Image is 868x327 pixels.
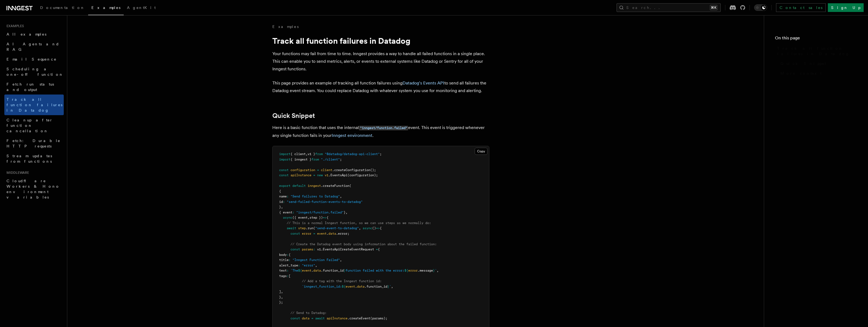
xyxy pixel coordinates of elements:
[754,4,767,11] button: Toggle dark mode
[778,59,857,68] a: Quick Snippet
[298,263,300,267] span: :
[321,184,349,188] span: .createFunction
[279,290,281,294] span: ]
[279,210,292,214] span: { event
[344,210,346,214] span: }
[778,68,857,78] a: More context
[279,173,289,177] span: const
[40,5,85,10] span: Documentation
[780,71,822,76] span: More context
[4,29,64,39] a: All examples
[311,269,313,272] span: .
[327,216,328,219] span: {
[313,232,315,235] span: =
[91,5,120,10] span: Examples
[302,232,311,235] span: error
[291,269,298,272] span: `The
[279,189,281,193] span: {
[272,24,299,29] a: Examples
[313,226,315,230] span: (
[359,125,408,130] a: "inngest/function.failed"
[327,232,328,235] span: .
[4,95,64,115] a: Track all function failures in Datadog
[404,269,408,272] span: ${
[710,5,717,10] kbd: ⌘K
[418,269,433,272] span: .message
[389,285,391,288] span: `
[340,258,342,262] span: ,
[321,158,340,161] span: "./client"
[340,158,342,161] span: ;
[317,232,327,235] span: event
[321,168,332,172] span: client
[313,247,315,251] span: :
[7,67,63,77] span: Scheduling a one-off function
[279,253,287,257] span: body
[302,285,342,288] span: `inngest_function_id:
[281,205,283,209] span: ,
[4,39,64,54] a: AI Agents and RAG
[287,200,363,204] span: "send-failed-function-events-to-datadog"
[4,136,64,151] a: Fetch: Durable HTTP requests
[7,42,59,52] span: AI Agents and RAG
[302,263,315,267] span: "error"
[306,152,308,156] span: ,
[359,226,361,230] span: ,
[292,258,340,262] span: "Inngest Function Failed"
[4,79,64,95] a: Fetch run status and output
[279,263,298,267] span: alert_type
[317,247,321,251] span: v1
[272,124,489,139] p: Here is a basic function that uses the internal event. This event is triggered whenever any singl...
[349,184,351,188] span: (
[308,216,309,219] span: ,
[287,274,289,278] span: :
[776,3,826,12] a: Contact sales
[435,269,437,272] span: `
[283,216,292,219] span: async
[315,263,317,267] span: ,
[7,32,46,36] span: All examples
[311,316,313,320] span: =
[365,285,387,288] span: .function_id
[342,285,346,288] span: ${
[308,184,321,188] span: inngest
[7,97,62,112] span: Track all function failures in Datadog
[292,216,308,219] span: ({ event
[408,269,418,272] span: error
[37,2,88,15] a: Documentation
[279,152,291,156] span: import
[279,269,287,272] span: text
[279,158,291,161] span: import
[775,43,857,59] a: Track all function failures in Datadog
[4,54,64,64] a: Email Sequence
[347,173,378,177] span: (configuration);
[380,152,382,156] span: ;
[403,80,444,86] a: Datadog's Events API
[344,269,346,272] span: }
[308,152,315,156] span: v1 }
[279,274,287,278] span: tags
[346,285,355,288] span: event
[7,179,60,199] span: Cloudflare Workers & Hono environment variables
[380,226,382,230] span: {
[332,168,370,172] span: .createConfiguration
[279,168,289,172] span: const
[291,158,311,161] span: { inngest }
[328,232,336,235] span: data
[370,316,387,320] span: (params);
[279,300,283,304] span: };
[325,152,380,156] span: "@datadog/datadog-api-client"
[291,168,315,172] span: configuration
[346,269,404,272] span: function failed with the error:
[313,173,315,177] span: =
[279,184,291,188] span: export
[7,154,52,163] span: Stream updates from functions
[387,285,389,288] span: }
[317,173,323,177] span: new
[289,258,291,262] span: :
[287,253,289,257] span: :
[279,258,289,262] span: title
[315,152,323,156] span: from
[302,316,309,320] span: data
[777,46,857,56] span: Track all function failures in Datadog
